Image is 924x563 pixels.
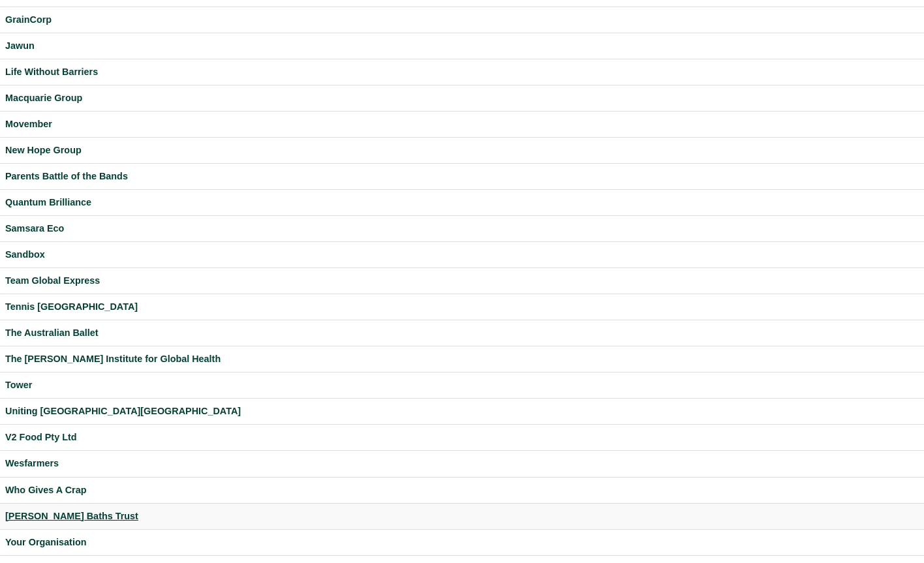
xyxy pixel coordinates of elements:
a: Uniting [GEOGRAPHIC_DATA][GEOGRAPHIC_DATA] [5,404,919,419]
a: Wesfarmers [5,456,919,471]
a: Jawun [5,38,919,53]
a: Who Gives A Crap [5,483,919,498]
a: Macquarie Group [5,91,919,106]
a: GrainCorp [5,12,919,27]
a: The Australian Ballet [5,326,919,341]
a: New Hope Group [5,143,919,158]
a: Samsara Eco [5,221,919,236]
a: Tower [5,378,919,393]
a: Movember [5,117,919,132]
a: Parents Battle of the Bands [5,169,919,184]
a: Your Organisation [5,535,919,550]
a: Quantum Brilliance [5,195,919,210]
a: Sandbox [5,247,919,262]
a: [PERSON_NAME] Baths Trust [5,509,919,524]
a: Team Global Express [5,273,919,288]
a: Life Without Barriers [5,65,919,80]
a: Tennis [GEOGRAPHIC_DATA] [5,299,919,314]
a: V2 Food Pty Ltd [5,430,919,445]
a: The [PERSON_NAME] Institute for Global Health [5,352,919,367]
